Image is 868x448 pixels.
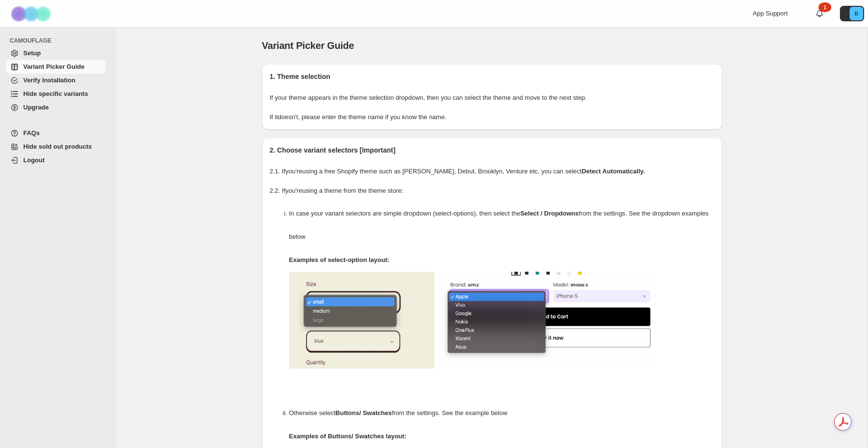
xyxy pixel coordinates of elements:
[439,272,657,369] img: camouflage-select-options-2
[289,402,714,425] p: Otherwise select from the settings. See the example below
[336,409,392,417] strong: Buttons/ Swatches
[6,101,106,114] a: Upgrade
[289,433,407,440] strong: Examples of Buttons/ Swatches layout:
[854,11,858,16] text: B
[6,74,106,87] a: Verify Installation
[10,37,109,45] span: CAMOUFLAGE
[753,10,788,17] span: App Support
[23,156,45,164] span: Logout
[819,2,831,12] div: 1
[270,167,714,176] p: 2.1. If you're using a free Shopify theme such as [PERSON_NAME], Debut, Brooklyn, Venture etc, yo...
[270,186,714,196] p: 2.2. If you're using a theme from the theme store:
[23,143,92,150] span: Hide sold out products
[270,112,714,122] p: If it doesn't , please enter the theme name if you know the name.
[23,129,40,137] span: FAQs
[23,49,41,57] span: Setup
[23,77,76,84] span: Verify Installation
[289,272,434,369] img: camouflage-select-options
[815,9,824,18] a: 1
[23,63,84,70] span: Variant Picker Guide
[8,0,56,27] img: Camouflage
[582,168,645,175] strong: Detect Automatically.
[6,126,106,140] a: FAQs
[6,87,106,101] a: Hide specific variants
[850,7,863,20] span: Avatar with initials B
[262,40,355,51] span: Variant Picker Guide
[840,6,864,21] button: Avatar with initials B
[520,210,579,217] strong: Select / Dropdowns
[23,90,88,97] span: Hide specific variants
[270,145,714,155] h2: 2. Choose variant selectors [Important]
[270,72,714,81] h2: 1. Theme selection
[6,60,106,74] a: Variant Picker Guide
[289,202,714,248] p: In case your variant selectors are simple dropdown (select-options), then select the from the set...
[6,154,106,167] a: Logout
[6,46,106,60] a: Setup
[6,140,106,154] a: Hide sold out products
[270,93,714,103] p: If your theme appears in the theme selection dropdown, then you can select the theme and move to ...
[23,104,49,111] span: Upgrade
[289,256,389,263] strong: Examples of select-option layout:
